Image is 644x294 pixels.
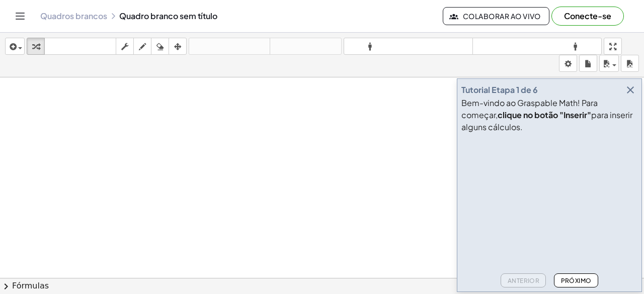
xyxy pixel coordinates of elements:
[498,110,591,120] font: clique no botão "Inserir"
[40,11,107,21] a: Quadros brancos
[443,7,549,25] button: Colaborar ao vivo
[12,8,28,24] button: Alternar navegação
[270,38,342,55] button: refazer
[44,38,116,55] button: teclado
[475,42,599,51] font: formato_tamanho
[463,12,541,21] font: Colaborar ao vivo
[551,7,624,26] button: Conecte-se
[191,42,268,51] font: desfazer
[346,42,470,51] font: formato_tamanho
[472,38,602,55] button: formato_tamanho
[272,42,339,51] font: refazer
[561,277,592,284] font: Próximo
[461,97,598,120] font: Bem-vindo ao Graspable Math! Para começar,
[461,84,538,95] font: Tutorial Etapa 1 de 6
[40,11,107,21] font: Quadros brancos
[344,38,473,55] button: formato_tamanho
[564,11,611,21] font: Conecte-se
[47,42,114,51] font: teclado
[189,38,270,55] button: desfazer
[554,273,598,287] button: Próximo
[12,281,49,290] font: Fórmulas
